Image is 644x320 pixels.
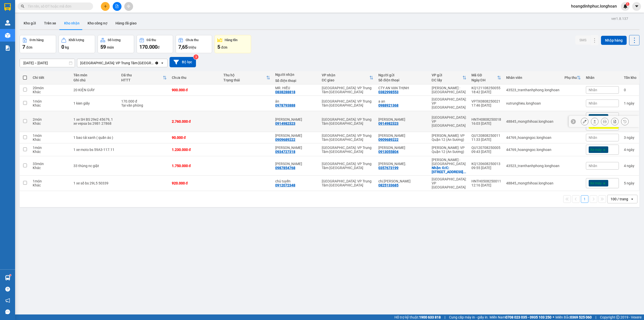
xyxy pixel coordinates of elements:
div: [PERSON_NAME]: VP Quận 12 (An Sương) [432,146,466,154]
button: Kho gửi [20,17,40,29]
div: 1 món [33,99,68,103]
div: [PERSON_NAME] : [GEOGRAPHIC_DATA] [432,158,466,166]
img: warehouse-icon [5,33,10,38]
div: 5 [624,181,636,185]
div: Mã GD [471,73,497,77]
button: Hàng đã giao [111,17,141,29]
div: 1 [624,101,636,105]
div: Khối lượng [69,38,84,42]
div: Tại văn phòng [121,103,167,107]
div: Số điện thoại [378,78,426,82]
div: vutrunghieu.longhoan [506,101,559,105]
div: Bùi Ngọc Thuyên. [378,162,426,166]
div: [GEOGRAPHIC_DATA]: VP Trung Tâm [GEOGRAPHIC_DATA] [322,117,373,125]
div: [GEOGRAPHIC_DATA]: VP Trung Tâm [GEOGRAPHIC_DATA] [322,134,373,142]
div: Đơn hàng [30,38,44,42]
div: 0382998553 [378,90,398,94]
div: chú tuyến [275,179,317,183]
div: MR. HIẾU [275,86,317,90]
div: Tên món [73,73,116,77]
span: đơn [26,45,32,49]
div: ANH BẢO [275,146,317,150]
div: chị phương [378,179,426,183]
div: ĐC lấy [432,78,462,82]
div: 920.000 đ [172,181,219,185]
sup: 1 [10,274,11,276]
div: 4 [624,148,636,152]
div: 0978793888 [275,103,295,107]
div: VPTX0808250021 [471,99,501,103]
div: 44769_hoangngoc.longhoan [506,148,559,152]
div: Khác [33,138,68,142]
th: Toggle SortBy [221,71,273,84]
sup: 3 [193,54,198,59]
span: đơn [221,45,227,49]
button: 1 [581,195,588,203]
div: Trạng thái [223,78,266,82]
div: Phụ thu [565,76,577,80]
div: Đã thu [121,73,163,77]
span: ⚪️ [553,316,554,318]
span: ngày [627,101,634,105]
div: 3 [624,136,636,140]
div: [PERSON_NAME] : [GEOGRAPHIC_DATA] [432,86,466,94]
div: Chi tiết [33,76,68,80]
div: VP gửi [432,73,462,77]
div: [GEOGRAPHIC_DATA]: VP Trung Tâm [GEOGRAPHIC_DATA] [322,86,373,94]
div: 0 [624,88,636,92]
div: Giao hàng [591,118,598,125]
div: Khác [33,103,68,107]
div: 09:55 [DATE] [471,166,501,170]
div: 11:33 [DATE] [471,138,501,142]
div: 48845_mongthihoai.longhoan [506,119,559,123]
div: KQ121108250055 [471,86,501,90]
div: a an [378,99,426,103]
span: copyright [616,315,620,319]
div: Khác [33,150,68,154]
div: 1 xe SH BS 29e2 45679, 1 xe vepsa bs 29B1 27868 [73,117,116,125]
span: file-add [115,5,119,8]
button: Kho nhận [60,17,84,29]
button: Đã thu170.000đ [137,35,173,53]
div: 0914982323 [378,121,398,125]
img: logo-vxr [4,3,11,11]
button: SMS [575,36,590,45]
input: Select a date range. [20,59,75,67]
div: 1 món [33,146,68,150]
button: Chưa thu7,65 triệu [176,35,212,53]
div: 4 [624,164,636,168]
div: 17:46 [DATE] [471,103,501,107]
span: plus [104,5,107,8]
img: warehouse-icon [5,20,10,25]
div: QU120808250011 [471,134,501,138]
div: Nhận: Đ/C: SN 1030 Tổ 15, Khu phố Bình Phong, phường Mỹ Phong (xã Tân Mỹ Chánh cũ), MỹTho, Tiền G... [432,166,466,174]
div: 0909689222 [378,138,398,142]
div: 43523_tranthanhphong.longhoan [506,164,559,168]
div: 170.000 đ [121,99,167,103]
div: 33 thùng nc giặt [73,164,116,168]
div: 0934727318 [275,150,295,154]
div: Khác [33,166,68,170]
div: 0909689222 [275,138,295,142]
div: Hàng tồn [225,38,237,42]
div: 12:16 [DATE] [471,183,501,187]
div: 48845_mongthihoai.longhoan [506,181,559,185]
span: Nhãn [589,101,597,105]
span: món [107,45,114,49]
div: 0912072348 [275,183,295,187]
span: 5 [217,44,220,50]
div: HNTH0508250011 [471,179,501,183]
sup: 1 [626,2,629,6]
div: Ngày ĐH [471,78,497,82]
svg: open [160,61,164,65]
div: 1 xe số bs 29L5 50339 [73,181,116,185]
span: Xe máy [590,181,602,185]
div: ver 1.8.137 [611,16,628,21]
div: Người gửi [378,73,426,77]
button: Kho công nợ [84,17,111,29]
div: 0838288818 [275,90,295,94]
div: Số lượng [108,38,120,42]
div: 1 món [33,179,68,183]
div: 09:43 [DATE] [471,150,501,154]
div: Chị Huyền [378,134,426,138]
